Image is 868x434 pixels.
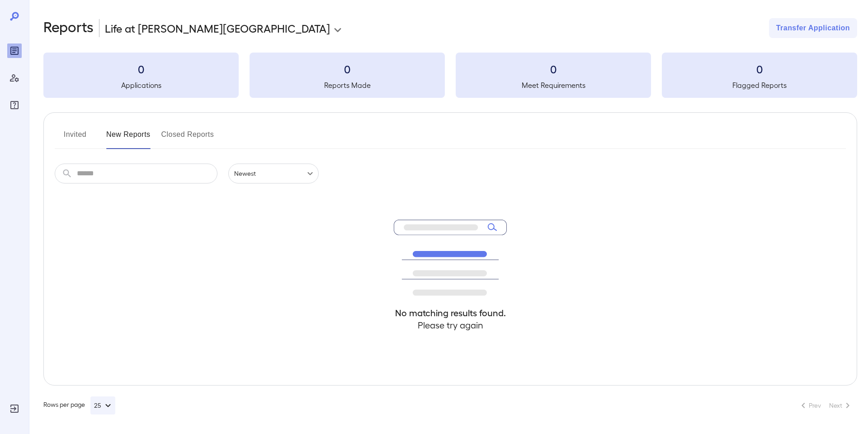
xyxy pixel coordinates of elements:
[456,80,651,91] h5: Meet Requirements
[228,164,319,183] div: Newest
[7,98,22,112] div: FAQ
[43,62,239,76] h3: 0
[55,127,95,149] button: Invited
[250,80,445,91] h5: Reports Made
[769,18,857,38] button: Transfer Application
[90,396,115,415] button: 25
[106,127,151,149] button: New Reports
[250,62,445,76] h3: 0
[662,80,857,91] h5: Flagged Reports
[105,21,330,35] p: Life at [PERSON_NAME][GEOGRAPHIC_DATA]
[161,127,214,149] button: Closed Reports
[456,62,651,76] h3: 0
[7,71,22,85] div: Manage Users
[394,319,507,331] h4: Please try again
[43,18,94,38] h2: Reports
[7,43,22,58] div: Reports
[43,396,115,415] div: Rows per page
[794,398,857,413] nav: pagination navigation
[7,401,22,416] div: Log Out
[394,307,507,319] h4: No matching results found.
[43,80,239,91] h5: Applications
[43,53,857,98] summary: 0Applications0Reports Made0Meet Requirements0Flagged Reports
[662,62,857,76] h3: 0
